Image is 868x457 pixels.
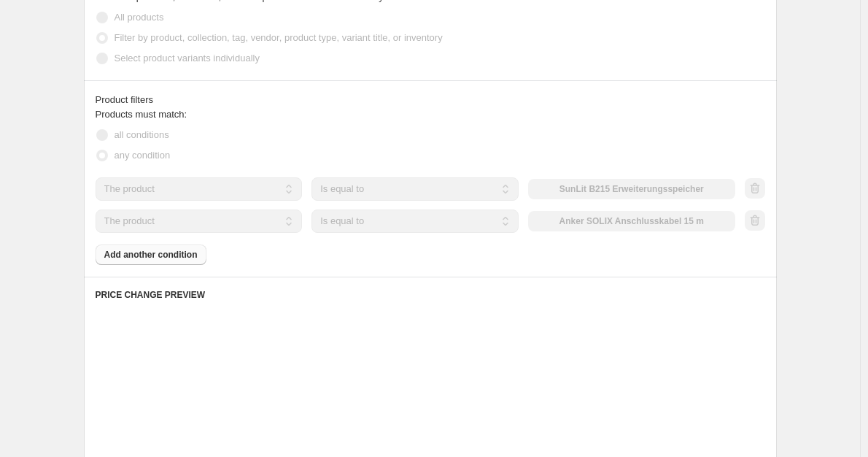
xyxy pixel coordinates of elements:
[115,12,164,23] span: All products
[96,109,187,120] span: Products must match:
[115,129,169,140] span: all conditions
[96,93,765,107] div: Product filters
[115,150,171,161] span: any condition
[115,32,443,43] span: Filter by product, collection, tag, vendor, product type, variant title, or inventory
[115,53,260,64] span: Select product variants individually
[96,289,765,301] h6: PRICE CHANGE PREVIEW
